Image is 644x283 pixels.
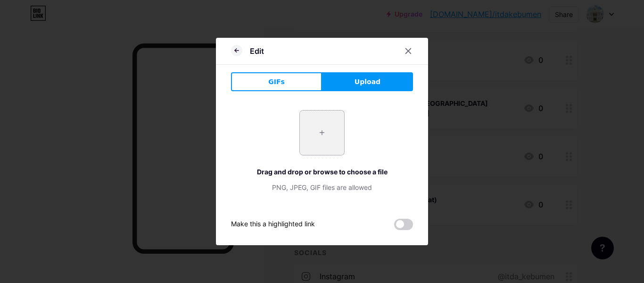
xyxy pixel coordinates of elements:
span: GIFs [268,77,285,87]
button: GIFs [231,72,322,91]
span: Upload [355,77,380,87]
button: Upload [322,72,413,91]
div: Drag and drop or browse to choose a file [231,167,413,177]
div: Edit [250,45,264,57]
div: Make this a highlighted link [231,219,315,230]
div: PNG, JPEG, GIF files are allowed [231,182,413,192]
